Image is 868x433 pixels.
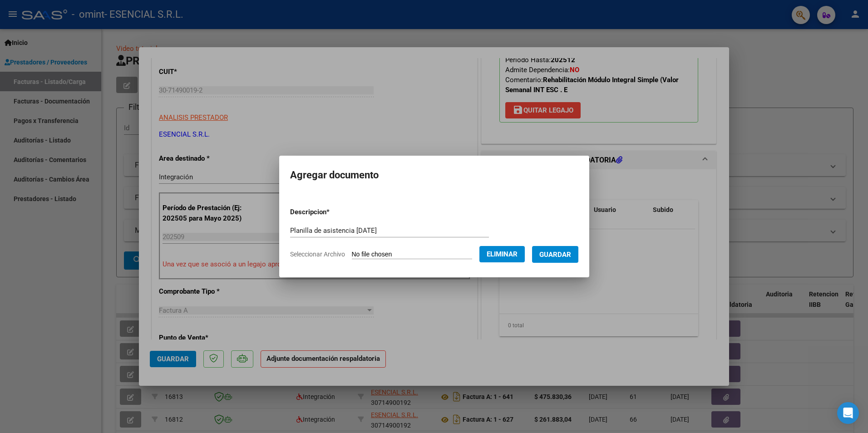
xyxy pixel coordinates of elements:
[290,207,377,217] p: Descripcion
[532,246,578,263] button: Guardar
[290,251,345,258] span: Seleccionar Archivo
[290,167,578,184] h2: Agregar documento
[539,251,571,259] span: Guardar
[837,402,859,424] div: Open Intercom Messenger
[487,250,518,258] span: Eliminar
[479,246,525,262] button: Eliminar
